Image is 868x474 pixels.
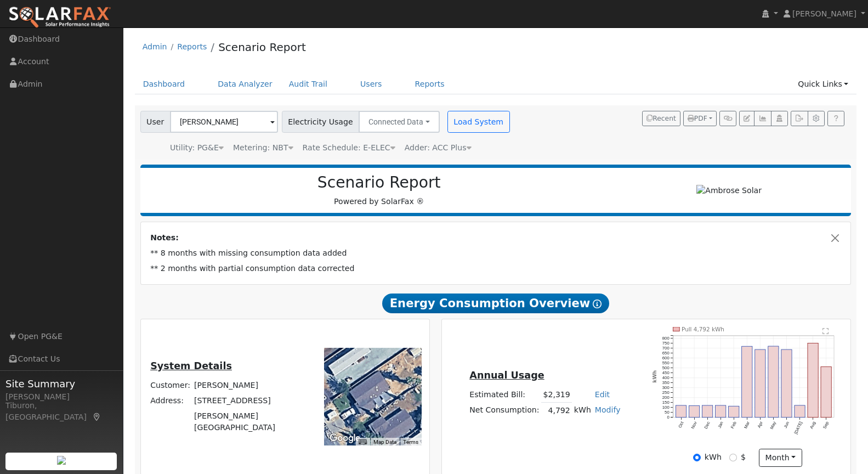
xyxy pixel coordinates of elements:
[170,111,278,133] input: Select a User
[791,111,808,126] button: Export Interval Data
[149,246,843,261] td: ** 8 months with missing consumption data added
[662,395,670,400] text: 200
[754,111,771,126] button: Multi-Series Graph
[821,366,832,417] rect: onclick=""
[662,400,670,405] text: 150
[702,405,713,417] rect: onclick=""
[57,456,66,465] img: retrieve
[192,377,303,393] td: [PERSON_NAME]
[662,356,670,360] text: 600
[742,346,752,417] rect: onclick=""
[729,454,737,461] input: $
[755,349,765,417] rect: onclick=""
[690,421,698,430] text: Nov
[769,421,777,430] text: May
[303,143,395,152] span: Alias: HE1
[744,420,751,429] text: Mar
[704,421,711,430] text: Dec
[5,400,117,423] div: Tiburon, [GEOGRAPHIC_DATA]
[352,74,390,94] a: Users
[741,452,746,463] label: $
[683,111,717,126] button: PDF
[359,438,366,446] button: Keyboard shortcuts
[218,41,306,54] a: Scenario Report
[135,74,194,94] a: Dashboard
[192,393,303,408] td: [STREET_ADDRESS]
[688,115,707,122] span: PDF
[705,452,722,463] label: kWh
[5,391,117,403] div: [PERSON_NAME]
[795,405,805,417] rect: onclick=""
[808,343,819,417] rect: onclick=""
[662,336,670,341] text: 800
[716,405,726,417] rect: onclick=""
[595,405,621,414] a: Modify
[830,232,841,244] button: Close
[662,390,670,395] text: 250
[327,431,363,445] img: Google
[790,74,856,94] a: Quick Links
[662,375,670,380] text: 400
[768,346,779,417] rect: onclick=""
[595,390,610,399] a: Edit
[809,421,817,430] text: Aug
[150,233,179,242] strong: Notes:
[827,111,844,126] a: Help Link
[593,300,602,308] i: Show Help
[689,405,700,417] rect: onclick=""
[468,387,541,403] td: Estimated Bill:
[281,74,336,94] a: Audit Trail
[662,341,670,346] text: 750
[719,111,736,126] button: Generate Report Link
[808,111,825,126] button: Settings
[149,261,843,276] td: ** 2 months with partial consumption data corrected
[759,449,802,467] button: month
[739,111,754,126] button: Edit User
[662,346,670,351] text: 700
[468,403,541,419] td: Net Consumption:
[5,376,117,391] span: Site Summary
[170,142,224,154] div: Utility: PG&E
[662,360,670,365] text: 550
[149,393,192,408] td: Address:
[572,403,593,419] td: kWh
[92,413,102,421] a: Map
[662,385,670,390] text: 300
[359,111,440,133] button: Connected Data
[823,327,829,334] text: 
[822,421,830,430] text: Sep
[373,438,396,446] button: Map Data
[541,387,572,403] td: $2,319
[696,185,762,196] img: Ambrose Solar
[662,365,670,370] text: 500
[541,403,572,419] td: 4,792
[282,111,359,133] span: Electricity Usage
[149,377,192,393] td: Customer:
[678,420,685,428] text: Oct
[793,421,803,435] text: [DATE]
[403,439,418,445] a: Terms (opens in new tab)
[729,406,739,417] rect: onclick=""
[781,349,792,417] rect: onclick=""
[730,421,737,430] text: Feb
[693,454,701,461] input: kWh
[682,325,724,332] text: Pull 4,792 kWh
[469,370,544,381] u: Annual Usage
[382,294,609,313] span: Energy Consumption Overview
[146,173,612,207] div: Powered by SolarFax ®
[209,74,281,94] a: Data Analyzer
[8,6,111,29] img: SolarFax
[642,111,680,126] button: Recent
[140,111,171,133] span: User
[717,421,724,429] text: Jan
[662,370,670,375] text: 450
[447,111,510,133] button: Load System
[327,431,363,445] a: Open this area in Google Maps (opens a new window)
[662,351,670,356] text: 650
[651,370,657,383] text: kWh
[150,360,232,371] u: System Details
[405,142,472,154] div: Adder: ACC Plus
[792,9,856,18] span: [PERSON_NAME]
[665,410,670,415] text: 50
[662,380,670,385] text: 350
